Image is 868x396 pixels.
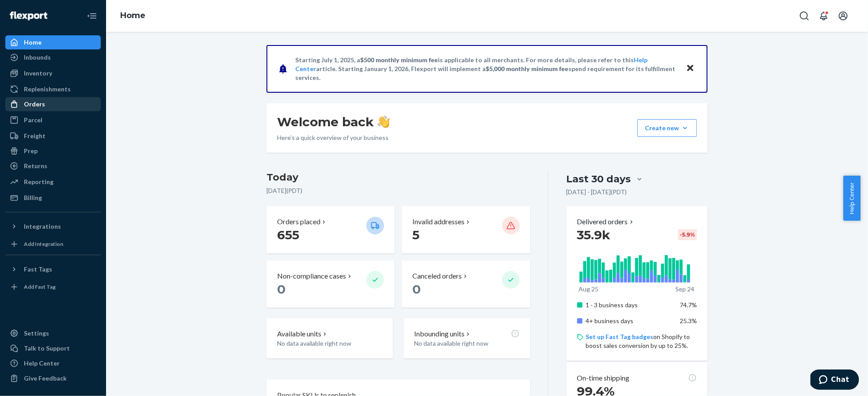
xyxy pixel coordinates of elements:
p: Aug 25 [579,285,599,294]
p: No data available right now [277,339,382,348]
p: Canceled orders [412,271,462,281]
span: 74.7% [680,301,697,309]
span: 5 [412,227,419,242]
div: Last 30 days [567,172,631,186]
div: Freight [24,132,46,140]
div: Inbounds [24,53,51,62]
div: Orders [24,100,45,109]
a: Reporting [5,175,101,189]
div: Prep [24,147,38,155]
a: Home [120,11,145,20]
button: Invalid addresses 5 [402,206,530,253]
p: Here’s a quick overview of your business [277,133,390,142]
p: on Shopify to boost sales conversion by up to 25%. [586,332,697,350]
div: -5.9 % [678,229,697,240]
div: Reporting [24,177,53,186]
span: $5,000 monthly minimum fee [486,65,568,72]
div: Talk to Support [24,344,70,353]
p: Inbounding units [414,329,464,339]
div: Home [24,38,42,47]
p: [DATE] ( PDT ) [266,186,530,195]
ol: breadcrumbs [113,3,152,29]
a: Inbounds [5,50,101,64]
div: Billing [24,193,42,202]
a: Parcel [5,113,101,127]
a: Set up Fast Tag badges [586,333,654,340]
div: Returns [24,162,47,170]
a: Prep [5,144,101,158]
a: Orders [5,97,101,111]
p: Non-compliance cases [277,271,346,281]
button: Open notifications [815,7,833,25]
button: Open Search Box [796,7,813,25]
button: Non-compliance cases 0 [266,260,395,308]
span: 35.9k [577,227,611,242]
p: No data available right now [414,339,519,348]
button: Fast Tags [5,262,101,276]
span: 0 [277,282,286,297]
p: Orders placed [277,217,320,227]
a: Add Fast Tag [5,280,101,294]
a: Help Center [5,356,101,370]
button: Available unitsNo data available right now [266,318,393,358]
p: 1 - 3 business days [586,301,673,309]
button: Inbounding unitsNo data available right now [404,318,530,358]
div: Integrations [24,222,61,231]
a: Returns [5,159,101,173]
p: On-time shipping [577,373,630,383]
a: Settings [5,326,101,340]
h1: Welcome back [277,114,390,130]
button: Delivered orders [577,217,635,227]
div: Fast Tags [24,265,52,274]
div: Add Integration [24,240,63,248]
div: Inventory [24,69,52,78]
iframe: Opens a widget where you can chat to one of our agents [811,370,859,392]
button: Open account menu [834,7,852,25]
h3: Today [266,170,530,185]
a: Replenishments [5,82,101,96]
img: Flexport logo [10,11,47,20]
p: Sep 24 [676,285,695,294]
span: $500 monthly minimum fee [360,56,438,64]
div: Parcel [24,116,42,124]
div: Settings [24,329,49,338]
a: Add Integration [5,237,101,251]
button: Orders placed 655 [266,206,395,253]
div: Replenishments [24,85,71,94]
button: Close Navigation [83,7,101,25]
div: Help Center [24,359,60,368]
p: [DATE] - [DATE] ( PDT ) [567,188,627,196]
span: 25.3% [680,317,697,324]
a: Inventory [5,66,101,80]
button: Canceled orders 0 [402,260,530,308]
a: Home [5,35,101,49]
a: Billing [5,191,101,205]
p: 4+ business days [586,317,673,325]
a: Freight [5,129,101,143]
span: 0 [412,282,421,297]
button: Integrations [5,219,101,234]
div: Give Feedback [24,374,67,383]
button: Help Center [843,176,860,221]
div: Add Fast Tag [24,283,56,290]
span: 655 [277,227,299,242]
button: Give Feedback [5,371,101,385]
button: Close [685,62,696,75]
p: Starting July 1, 2025, a is applicable to all merchants. For more details, please refer to this a... [295,56,678,82]
p: Available units [277,329,321,339]
p: Invalid addresses [412,217,464,227]
button: Create new [637,119,697,137]
button: Talk to Support [5,341,101,355]
img: hand-wave emoji [377,116,390,128]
